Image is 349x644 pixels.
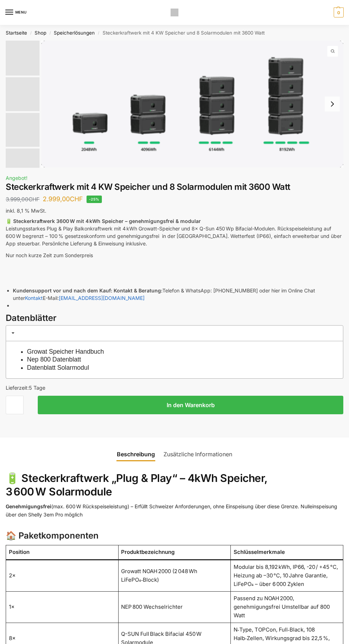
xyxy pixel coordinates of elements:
[6,182,343,192] h1: Steckerkraftwerk mit 4 KW Speicher und 8 Solarmodulen mit 3600 Watt
[332,7,344,17] a: 0
[6,25,343,41] nav: Breadcrumb
[46,30,54,36] span: /
[6,530,343,542] h3: 🏠 Paketkomponenten
[113,446,159,463] a: Beschreibung
[118,560,231,591] td: Growatt NOAH 2000 (2 048 Wh LiFePO₄‑Block)
[43,195,83,203] bdi: 2.999,00
[6,251,343,259] p: Nur noch kurze Zeit zum Sonderpreis
[114,287,162,294] strong: Kontakt & Beratung:
[5,7,27,18] button: Menu
[6,503,343,519] p: (max. 600 W Rückspeiseleistung) – Erfüllt Schweizer Anforderungen, ohne Einspeisung über diese Gr...
[70,195,83,203] span: CHF
[13,287,343,302] li: Telefon & WhatsApp: [PHONE_NUMBER] oder hier im Online Chat unter E-Mail:
[54,30,95,36] a: Speicherlösungen
[325,97,340,111] button: Next slide
[6,545,119,560] th: Position
[25,295,43,301] a: Kontakt
[6,175,27,181] span: Angebot!
[6,503,51,509] strong: Genehmigungsfrei
[41,41,343,167] img: Growatt-NOAH-2000-flexible-erweiterung
[231,560,343,591] td: Modular bis 8,192 kWh, IP66, -20 / +45 °C, Heizung ab –30 °C, 10 Jahre Garantie, LiFePO₄ – über 6...
[95,30,102,36] span: /
[6,312,343,324] h3: Datenblätter
[6,591,119,623] td: 1×
[6,560,119,591] td: 2×
[231,545,343,560] th: Schlüsselmerkmale
[27,364,89,371] a: Datenblatt Solarmodul
[13,287,112,294] strong: Kundensupport vor und nach dem Kauf:
[28,196,40,203] span: CHF
[6,113,40,147] img: Nep800
[171,9,178,16] img: Solaranlagen, Speicheranlagen und Energiesparprodukte
[6,217,343,247] p: Leistungsstarkes Plug & Play Balkonkraftwerk mit 4 kWh Growatt-Speicher und 8× Q-Sun 450 Wp Bifac...
[27,356,81,363] a: Nep 800 Datenblatt
[6,77,40,111] img: 6 Module bificiaL
[6,41,40,76] img: Growatt-NOAH-2000-flexible-erweiterung
[27,348,104,355] a: Growat Speicher Handbuch
[4,419,345,419] iframe: Secure payment input frame
[332,7,344,17] nav: Cart contents
[27,30,35,36] span: /
[118,545,231,560] th: Produktbezeichnung
[6,196,40,203] bdi: 3.999,00
[87,196,102,203] span: -25%
[35,30,46,36] a: Shop
[6,208,46,214] span: inkl. 8,1 % MwSt.
[6,218,201,224] strong: 🔋 Steckerkraftwerk 3600 W mit 4 kWh Speicher – genehmigungsfrei & modular
[334,7,344,17] span: 0
[159,446,236,463] a: Zusätzliche Informationen
[29,385,45,391] span: 5 Tage
[6,472,343,498] h2: 🔋 Steckerkraftwerk „Plug & Play“ – 4kWh Speicher, 3 600 W Solarmodule
[231,591,343,623] td: Passend zu NOAH 2000, genehmigungsfrei Umstellbar auf 800 Watt
[118,591,231,623] td: NEP 800 Wechselrichter
[59,295,145,301] a: [EMAIL_ADDRESS][DOMAIN_NAME]
[6,149,40,182] img: growatt Noah 2000
[6,396,24,414] input: Produktmenge
[6,385,45,391] span: Lieferzeit:
[6,30,27,36] a: Startseite
[38,396,343,414] button: In den Warenkorb
[41,41,343,167] a: growatt noah 2000 flexible erweiterung scaledgrowatt noah 2000 flexible erweiterung scaled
